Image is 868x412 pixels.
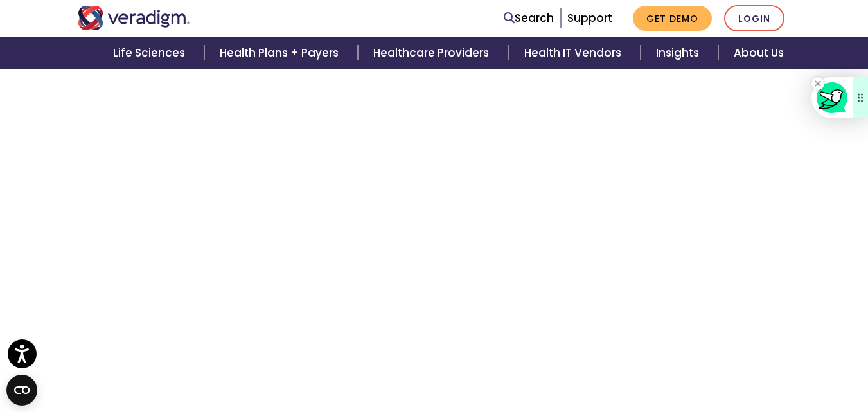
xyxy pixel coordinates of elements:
button: Open CMP widget [6,375,37,406]
a: Healthcare Providers [358,37,508,69]
a: Login [724,5,784,31]
a: Health Plans + Payers [204,37,358,69]
a: Support [567,10,612,26]
a: Health IT Vendors [509,37,641,69]
a: Get Demo [633,6,712,31]
img: Veradigm logo [78,6,190,30]
a: Life Sciences [98,37,204,69]
a: Search [504,10,554,27]
a: About Us [718,37,799,69]
a: Insights [641,37,718,69]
